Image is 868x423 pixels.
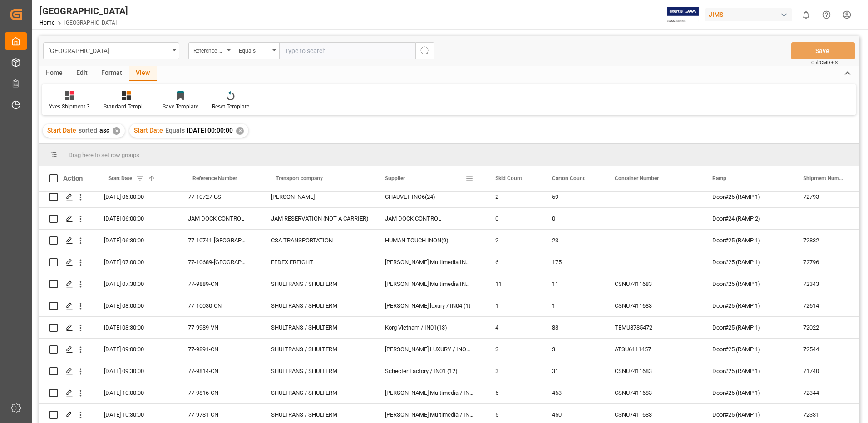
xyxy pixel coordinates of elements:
[541,317,604,338] div: 88
[705,8,792,21] div: JIMS
[667,7,699,23] img: Exertis%20JAM%20-%20Email%20Logo.jpg_1722504956.jpg
[374,295,484,316] div: [PERSON_NAME] luxury / IN04 (1)
[93,295,177,316] div: [DATE] 08:00:00
[374,339,484,360] div: [PERSON_NAME] LUXURY / INON (2)
[816,5,837,25] button: Help Center
[271,361,363,382] div: SHULTRANS / SHULTERM
[93,317,177,338] div: [DATE] 08:30:00
[79,127,97,134] span: sorted
[187,127,233,134] span: [DATE] 00:00:00
[712,339,781,360] div: Door#25 (RAMP 1)
[484,230,541,251] div: 2
[177,382,260,403] div: 77-9816-CN
[43,42,179,59] button: open menu
[712,383,781,403] div: Door#25 (RAMP 1)
[552,175,585,182] span: Carton Count
[484,273,541,295] div: 11
[188,42,234,59] button: open menu
[792,186,865,207] div: 72793
[374,208,484,229] div: JAM DOCK CONTROL
[792,339,865,360] div: 72544
[712,295,781,316] div: Door#25 (RAMP 1)
[239,44,270,55] div: Equals
[374,186,484,207] div: CHAUVET INO6(24)
[541,251,604,273] div: 175
[604,339,679,360] div: ATSU6111457
[541,295,604,316] div: 1
[47,127,76,134] span: Start Date
[93,382,177,403] div: [DATE] 10:00:00
[177,339,260,360] div: 77-9891-CN
[604,317,679,338] div: TEMU8785472
[484,251,541,273] div: 6
[193,44,224,55] div: Reference Number
[374,360,484,382] div: Schecter Factory / IN01 (12)
[415,42,434,59] button: search button
[803,175,846,182] span: Shipment Number
[792,360,865,382] div: 71740
[712,317,781,338] div: Door#25 (RAMP 1)
[271,274,363,295] div: SHULTRANS / SHULTERM
[99,127,109,134] span: asc
[374,382,484,403] div: [PERSON_NAME] Multimedia / INON (2)
[796,5,816,25] button: show 0 new notifications
[712,175,726,182] span: Ramp
[234,42,279,59] button: open menu
[541,186,604,207] div: 59
[134,127,163,134] span: Start Date
[39,382,374,404] div: Press SPACE to select this row.
[604,273,679,295] div: CSNU7411683
[177,273,260,295] div: 77-9889-CN
[604,295,679,316] div: CSNU7411683
[129,66,157,81] div: View
[495,175,522,182] span: Skid Count
[39,66,69,81] div: Home
[279,42,415,59] input: Type to search
[484,208,541,229] div: 0
[792,382,865,403] div: 72344
[39,251,374,273] div: Press SPACE to select this row.
[712,274,781,295] div: Door#25 (RAMP 1)
[484,295,541,316] div: 1
[791,42,855,59] button: Save
[271,208,363,229] div: JAM RESERVATION (NOT A CARRIER)
[712,361,781,382] div: Door#25 (RAMP 1)
[192,175,237,182] span: Reference Number
[113,127,120,135] div: ✕
[271,383,363,403] div: SHULTRANS / SHULTERM
[271,230,363,251] div: CSA TRANSPORTATION
[271,295,363,316] div: SHULTRANS / SHULTERM
[39,317,374,339] div: Press SPACE to select this row.
[484,339,541,360] div: 3
[712,208,781,229] div: Door#24 (RAMP 2)
[712,230,781,251] div: Door#25 (RAMP 1)
[705,6,796,23] button: JIMS
[39,295,374,317] div: Press SPACE to select this row.
[93,251,177,273] div: [DATE] 07:00:00
[39,4,128,18] div: [GEOGRAPHIC_DATA]
[39,339,374,360] div: Press SPACE to select this row.
[484,382,541,403] div: 5
[484,186,541,207] div: 2
[484,317,541,338] div: 4
[104,103,149,111] div: Standard Templates
[271,252,363,273] div: FEDEX FREIGHT
[177,360,260,382] div: 77-9814-CN
[163,103,198,111] div: Save Template
[94,66,129,81] div: Format
[792,317,865,338] div: 72022
[374,230,484,251] div: HUMAN TOUCH INON(9)
[811,59,838,66] span: Ctrl/CMD + S
[165,127,185,134] span: Equals
[177,186,260,207] div: 77-10727-US
[177,295,260,316] div: 77-10030-CN
[48,44,169,56] div: [GEOGRAPHIC_DATA]
[39,273,374,295] div: Press SPACE to select this row.
[792,251,865,273] div: 72796
[374,317,484,338] div: Korg Vietnam / IN01(13)
[39,20,54,26] a: Home
[541,360,604,382] div: 31
[39,360,374,382] div: Press SPACE to select this row.
[484,360,541,382] div: 3
[604,360,679,382] div: CSNU7411683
